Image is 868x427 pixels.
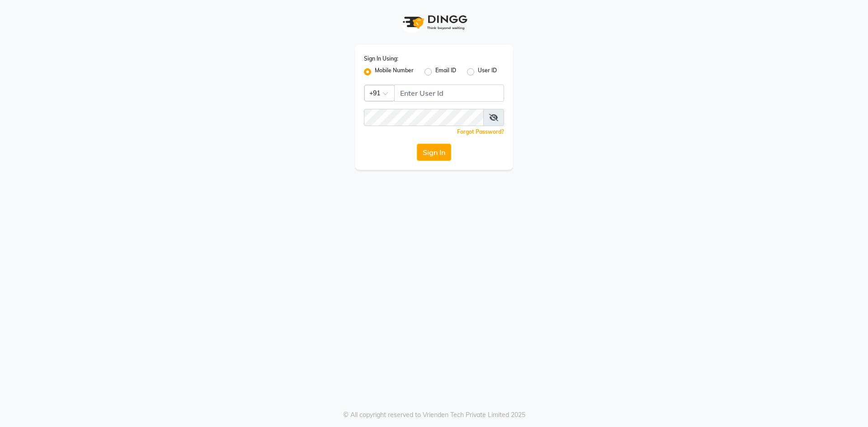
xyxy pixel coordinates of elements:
label: User ID [478,66,497,77]
input: Username [364,109,484,126]
a: Forgot Password? [457,128,504,135]
label: Mobile Number [375,66,414,77]
button: Sign In [417,144,451,161]
label: Sign In Using: [364,55,398,63]
input: Username [394,84,504,102]
label: Email ID [435,66,456,77]
img: logo1.svg [398,9,470,36]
